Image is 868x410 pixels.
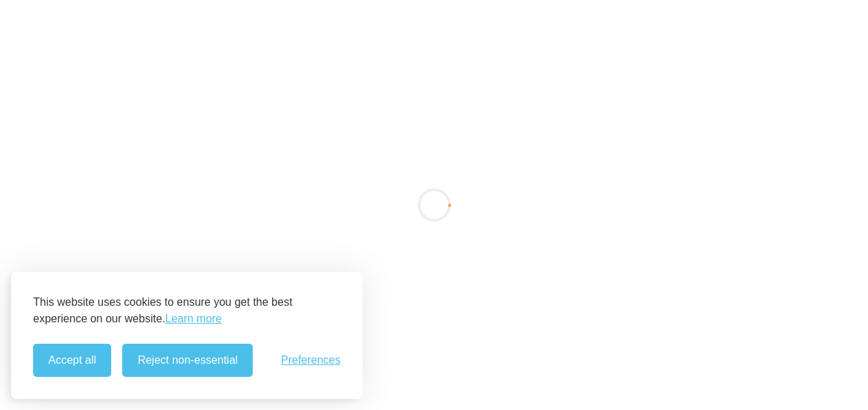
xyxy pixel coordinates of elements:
span: Preferences [281,354,340,367]
a: Learn more [165,311,222,327]
button: Reject non-essential [122,344,253,377]
button: Accept all cookies [33,344,111,377]
button: Toggle preferences [281,354,340,367]
p: This website uses cookies to ensure you get the best experience on our website. [33,294,340,327]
